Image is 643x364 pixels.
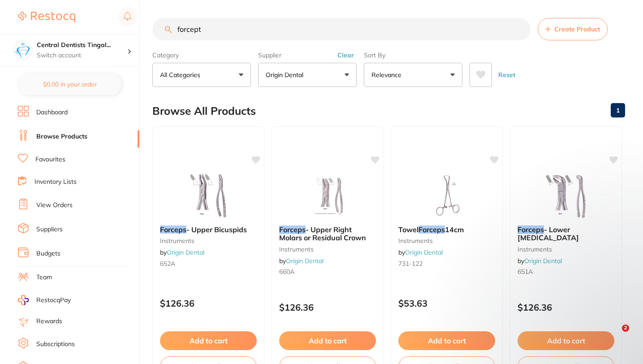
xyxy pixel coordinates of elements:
[364,51,462,59] label: Sort By
[36,340,75,349] a: Subscriptions
[398,225,495,234] b: Towel Forceps 14cm
[398,298,495,308] p: $53.63
[160,237,257,244] small: instruments
[459,145,639,340] iframe: Intercom notifications message
[419,225,445,234] em: Forceps
[279,225,306,234] em: Forceps
[36,296,71,305] span: RestocqPay
[36,201,73,210] a: View Orders
[538,18,608,40] button: Create Product
[37,51,127,60] p: Switch account
[398,237,495,244] small: instruments
[152,51,251,59] label: Category
[35,178,77,186] a: Inventory Lists
[14,41,32,59] img: Central Dentists Tingalpa
[496,63,518,87] button: Reset
[160,248,204,256] span: by
[152,63,251,87] button: All Categories
[398,260,423,268] span: 731-122
[554,26,600,33] span: Create Product
[279,225,376,242] b: Forceps - Upper Right Molars or Residual Crown
[18,295,29,305] img: RestocqPay
[179,173,237,218] img: Forceps - Upper Bicuspids
[622,325,629,332] span: 2
[298,173,357,218] img: Forceps - Upper Right Molars or Residual Crown
[160,70,204,79] p: All Categories
[36,132,87,141] a: Browse Products
[398,331,495,350] button: Add to cart
[160,298,257,308] p: $126.36
[18,7,75,27] a: Restocq Logo
[279,246,376,253] small: instruments
[364,63,462,87] button: Relevance
[286,257,324,265] a: Origin Dental
[152,18,531,40] input: Search Products
[36,317,62,326] a: Rewards
[604,325,625,346] iframe: Intercom live chat
[335,51,357,59] button: Clear
[279,268,294,276] span: 660A
[36,225,63,234] a: Suppliers
[371,70,405,79] p: Relevance
[36,249,60,258] a: Budgets
[611,101,625,119] a: 1
[279,257,324,265] span: by
[279,331,376,350] button: Add to cart
[518,331,614,350] button: Add to cart
[160,225,186,234] em: Forceps
[152,105,256,117] h2: Browse All Products
[18,12,75,22] img: Restocq Logo
[18,295,71,305] a: RestocqPay
[445,225,464,234] span: 14cm
[279,302,376,312] p: $126.36
[18,74,121,95] button: $0.00 in your order
[160,225,257,234] b: Forceps - Upper Bicuspids
[186,225,247,234] span: - Upper Bicuspids
[405,248,443,256] a: Origin Dental
[266,70,307,79] p: Origin Dental
[258,63,357,87] button: Origin Dental
[37,41,127,50] h4: Central Dentists Tingalpa
[398,225,419,234] span: Towel
[35,155,65,164] a: Favourites
[160,260,175,268] span: 652A
[418,173,476,218] img: Towel Forceps 14cm
[167,248,204,256] a: Origin Dental
[160,331,257,350] button: Add to cart
[258,51,357,59] label: Supplier
[398,248,443,256] span: by
[36,108,68,117] a: Dashboard
[279,225,366,242] span: - Upper Right Molars or Residual Crown
[36,273,52,282] a: Team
